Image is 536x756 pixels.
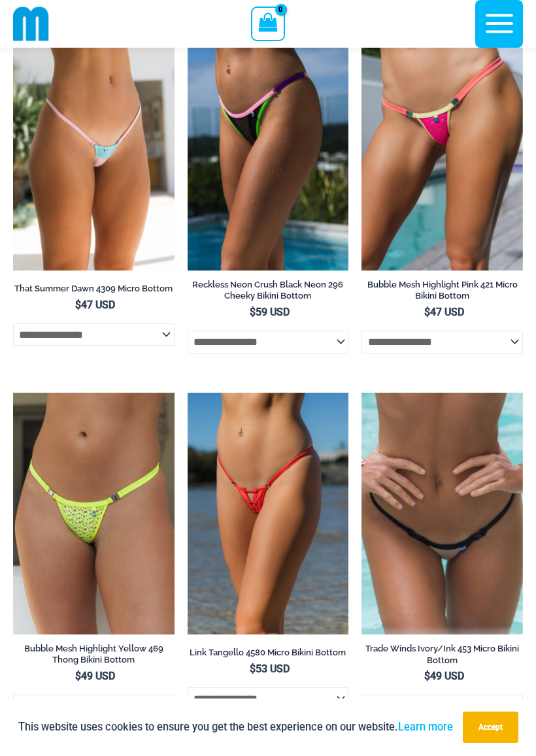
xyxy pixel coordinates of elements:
[75,299,81,311] span: $
[188,647,349,658] h2: Link Tangello 4580 Micro Bikini Bottom
[188,393,349,634] img: Link Tangello 4580 Micro 01
[75,299,115,311] bdi: 47 USD
[361,279,523,301] h2: Bubble Mesh Highlight Pink 421 Micro Bikini Bottom
[361,393,523,634] a: Trade Winds IvoryInk 453 Micro 02Trade Winds IvoryInk 384 Top 453 Micro 06Trade Winds IvoryInk 38...
[188,29,349,271] img: Reckless Neon Crush Black Neon 296 Cheeky 02
[251,7,284,41] a: View Shopping Cart, empty
[13,283,175,294] h2: That Summer Dawn 4309 Micro Bottom
[18,718,453,736] p: This website uses cookies to ensure you get the best experience on our website.
[75,670,81,682] span: $
[361,643,523,670] a: Trade Winds Ivory/Ink 453 Micro Bikini Bottom
[424,306,430,318] span: $
[188,279,349,306] a: Reckless Neon Crush Black Neon 296 Cheeky Bikini Bottom
[13,283,175,299] a: That Summer Dawn 4309 Micro Bottom
[463,712,518,743] button: Accept
[361,393,523,634] img: Trade Winds IvoryInk 453 Micro 02
[13,6,49,42] img: cropped mm emblem
[250,306,290,318] bdi: 59 USD
[361,29,523,271] img: Bubble Mesh Highlight Pink 421 Micro 01
[13,29,175,271] img: That Summer Dawn 4309 Micro 02
[13,393,175,634] img: Bubble Mesh Highlight Yellow 469 Thong 02
[250,306,256,318] span: $
[361,279,523,306] a: Bubble Mesh Highlight Pink 421 Micro Bikini Bottom
[424,306,464,318] bdi: 47 USD
[424,670,464,682] bdi: 49 USD
[398,721,453,733] a: Learn more
[250,663,256,675] span: $
[13,643,175,670] a: Bubble Mesh Highlight Yellow 469 Thong Bikini Bottom
[13,29,175,271] a: That Summer Dawn 4309 Micro 02That Summer Dawn 4309 Micro 01That Summer Dawn 4309 Micro 01
[13,393,175,634] a: Bubble Mesh Highlight Yellow 469 Thong 02Bubble Mesh Highlight Yellow 309 Tri Top 469 Thong 03Bub...
[13,643,175,665] h2: Bubble Mesh Highlight Yellow 469 Thong Bikini Bottom
[188,647,349,663] a: Link Tangello 4580 Micro Bikini Bottom
[188,279,349,301] h2: Reckless Neon Crush Black Neon 296 Cheeky Bikini Bottom
[75,670,115,682] bdi: 49 USD
[361,643,523,665] h2: Trade Winds Ivory/Ink 453 Micro Bikini Bottom
[188,393,349,634] a: Link Tangello 4580 Micro 01Link Tangello 4580 Micro 02Link Tangello 4580 Micro 02
[188,29,349,271] a: Reckless Neon Crush Black Neon 296 Cheeky 02Reckless Neon Crush Black Neon 296 Cheeky 01Reckless ...
[424,670,430,682] span: $
[361,29,523,271] a: Bubble Mesh Highlight Pink 421 Micro 01Bubble Mesh Highlight Pink 421 Micro 02Bubble Mesh Highlig...
[250,663,290,675] bdi: 53 USD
